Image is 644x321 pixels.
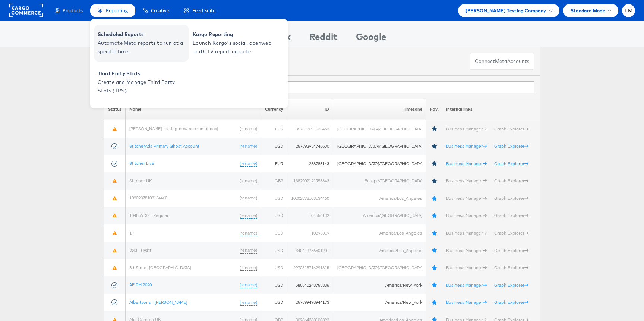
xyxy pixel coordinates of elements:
td: [GEOGRAPHIC_DATA]/[GEOGRAPHIC_DATA] [333,138,426,155]
span: Reporting [106,7,128,14]
td: EUR [261,155,287,172]
span: [PERSON_NAME] Testing Company [465,7,546,15]
a: Kargo Reporting Launch Kargo's social, openweb, and CTV reporting suite. [189,25,284,62]
a: 104556132 - Regular [129,213,168,218]
a: Business Manager [446,248,487,253]
td: 10202878103134460 [287,190,333,207]
a: Third Party Stats Create and Manage Third Party Stats (TPS). [94,64,189,101]
a: (rename) [240,230,257,236]
td: USD [261,294,287,311]
a: (rename) [240,282,257,288]
a: (rename) [240,160,257,167]
a: 1P [129,230,134,236]
span: EM [625,8,633,13]
td: America/New_York [333,276,426,294]
a: Business Manager [446,230,487,236]
span: Create and Manage Third Party Stats (TPS). [98,78,187,95]
td: 257599498944173 [287,294,333,311]
a: (rename) [240,265,257,271]
a: Graph Explorer [494,265,528,270]
a: (rename) [240,195,257,201]
a: (rename) [240,126,257,132]
a: Graph Explorer [494,213,528,218]
a: StitcherAds Primary Ghost Account [129,143,199,149]
td: USD [261,138,287,155]
td: Europe/[GEOGRAPHIC_DATA] [333,172,426,190]
td: USD [261,259,287,277]
td: USD [261,190,287,207]
th: Name [126,99,261,120]
a: Business Manager [446,195,487,201]
span: meta [495,58,507,65]
a: Graph Explorer [494,161,528,166]
a: Business Manager [446,161,487,166]
td: 857318691033463 [287,120,333,138]
a: 6thStreet [GEOGRAPHIC_DATA] [129,265,191,270]
td: America/Los_Angeles [333,190,426,207]
td: USD [261,276,287,294]
a: Graph Explorer [494,230,528,236]
a: Business Manager [446,143,487,149]
a: Graph Explorer [494,143,528,149]
td: 585540248758886 [287,276,333,294]
a: Graph Explorer [494,282,528,288]
a: Business Manager [446,265,487,270]
td: 238786143 [287,155,333,172]
span: Launch Kargo's social, openweb, and CTV reporting suite. [193,39,282,56]
a: Graph Explorer [494,195,528,201]
td: USD [261,242,287,259]
a: Business Manager [446,126,487,132]
span: Automate Meta reports to run at a specific time. [98,39,187,56]
a: Graph Explorer [494,299,528,305]
a: (rename) [240,178,257,184]
a: 360i - Hyatt [129,247,151,253]
th: Timezone [333,99,426,120]
a: 10202878103134460 [129,195,167,201]
input: Filter [159,81,534,93]
td: America/Los_Angeles [333,242,426,259]
a: Business Manager [446,213,487,218]
th: Currency [261,99,287,120]
span: Third Party Stats [98,69,187,78]
a: Business Manager [446,178,487,183]
a: Scheduled Reports Automate Meta reports to run at a specific time. [94,25,189,62]
button: ConnectmetaAccounts [470,53,534,70]
div: Google [356,30,386,47]
a: Stitcher UK [129,178,152,183]
a: Albertsons - [PERSON_NAME] [129,299,187,305]
a: AE PM 2020 [129,282,152,287]
span: Products [63,7,83,14]
td: 2970815716291815 [287,259,333,277]
span: Feed Suite [192,7,215,14]
td: 257592934745630 [287,138,333,155]
td: EUR [261,120,287,138]
a: Graph Explorer [494,248,528,253]
a: (rename) [240,213,257,219]
a: Graph Explorer [494,178,528,183]
td: 1382902121955843 [287,172,333,190]
span: Creative [151,7,169,14]
a: Business Manager [446,282,487,288]
td: [GEOGRAPHIC_DATA]/[GEOGRAPHIC_DATA] [333,155,426,172]
a: [PERSON_NAME]-testing-new-account (odax) [129,126,218,131]
td: USD [261,207,287,224]
th: ID [287,99,333,120]
span: Scheduled Reports [98,30,187,39]
td: [GEOGRAPHIC_DATA]/[GEOGRAPHIC_DATA] [333,259,426,277]
a: (rename) [240,299,257,306]
td: 10395319 [287,224,333,242]
a: (rename) [240,143,257,150]
div: Reddit [309,30,337,47]
td: 340419756501201 [287,242,333,259]
td: America/New_York [333,294,426,311]
span: Standard Mode [571,7,605,15]
td: America/[GEOGRAPHIC_DATA] [333,207,426,224]
td: GBP [261,172,287,190]
span: Kargo Reporting [193,30,282,39]
td: America/Los_Angeles [333,224,426,242]
td: [GEOGRAPHIC_DATA]/[GEOGRAPHIC_DATA] [333,120,426,138]
a: Stitcher Live [129,160,154,166]
th: Status [104,99,126,120]
td: USD [261,224,287,242]
a: (rename) [240,247,257,254]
